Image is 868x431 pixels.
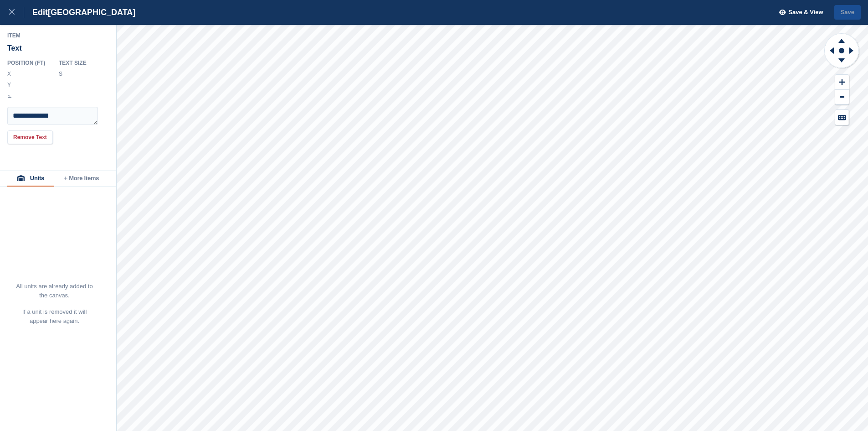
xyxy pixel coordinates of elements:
p: All units are already added to the canvas. [15,282,93,300]
button: Save [834,5,861,20]
button: Keyboard Shortcuts [835,110,849,125]
button: Units [7,171,54,187]
button: Remove Text [7,130,53,144]
div: Text Size [59,59,99,67]
span: Save & View [788,8,823,17]
button: Zoom In [835,75,849,90]
div: Position ( FT ) [7,59,51,67]
label: Y [7,81,12,88]
button: Save & View [774,5,823,20]
label: S [59,70,63,78]
div: Edit [GEOGRAPHIC_DATA] [24,7,135,18]
label: X [7,70,12,78]
div: Text [7,40,109,57]
button: Zoom Out [835,90,849,105]
img: angle-icn.0ed2eb85.svg [8,93,11,98]
button: + More Items [54,171,109,187]
div: Item [7,32,109,39]
p: If a unit is removed it will appear here again. [15,307,93,326]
